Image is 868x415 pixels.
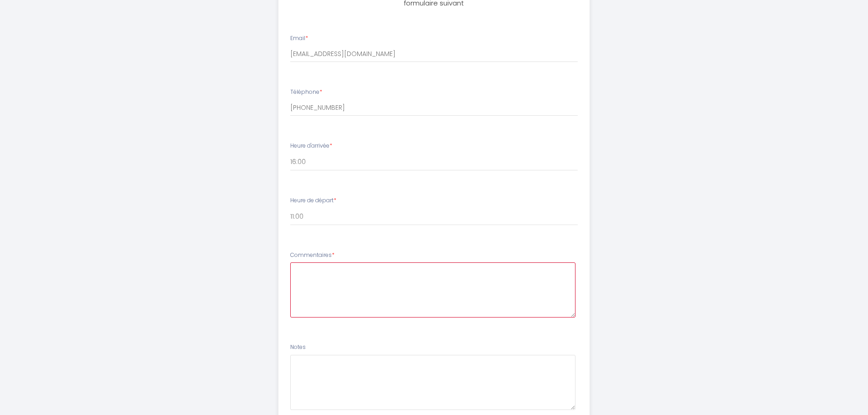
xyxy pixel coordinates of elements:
[290,34,308,43] label: Email
[290,343,306,352] label: Notes
[290,196,336,205] label: Heure de départ
[290,88,322,97] label: Téléphone
[290,251,334,260] label: Commentaires
[290,142,332,150] label: Heure d'arrivée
